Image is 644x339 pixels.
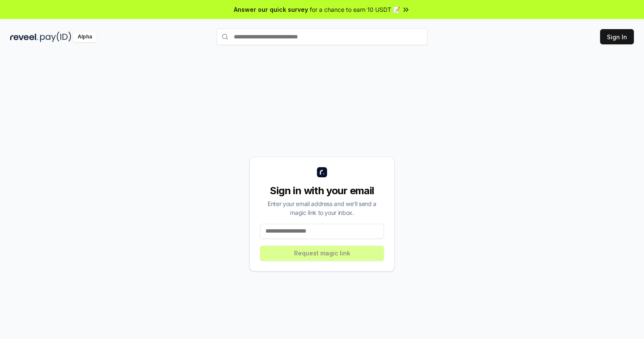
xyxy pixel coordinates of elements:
span: Answer our quick survey [234,5,308,14]
img: pay_id [40,32,71,42]
span: for a chance to earn 10 USDT 📝 [310,5,400,14]
img: reveel_dark [10,32,38,42]
div: Sign in with your email [260,184,384,198]
div: Alpha [73,32,97,42]
div: Enter your email address and we’ll send a magic link to your inbox. [260,199,384,217]
img: logo_small [317,167,327,177]
button: Sign In [600,29,634,44]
